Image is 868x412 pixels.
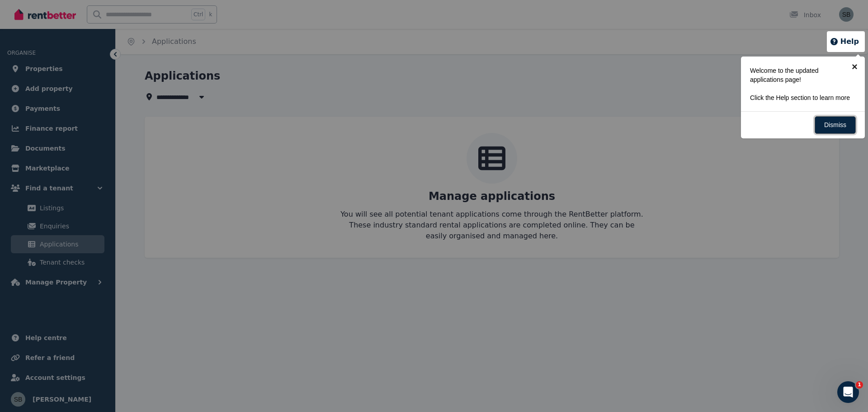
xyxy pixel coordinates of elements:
[856,381,863,388] span: 1
[750,93,850,102] p: Click the Help section to learn more
[750,66,850,84] p: Welcome to the updated applications page!
[830,36,859,47] button: Help
[844,57,865,77] a: ×
[815,116,856,134] a: Dismiss
[837,381,859,403] iframe: Intercom live chat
